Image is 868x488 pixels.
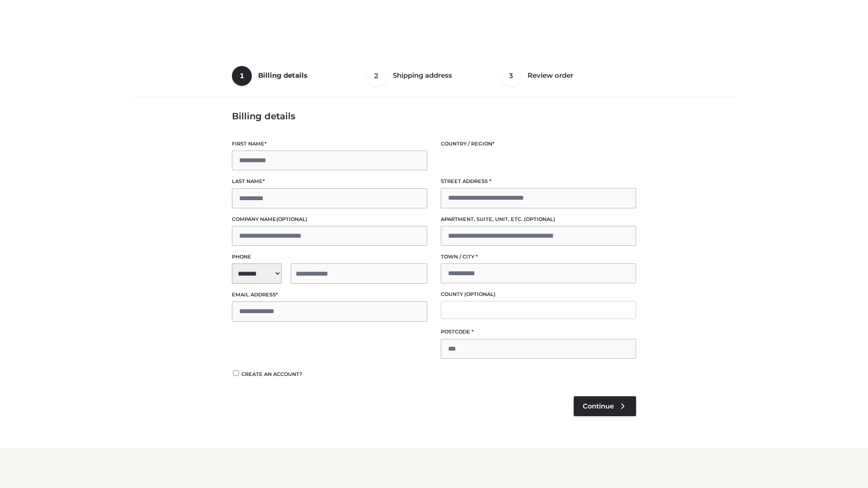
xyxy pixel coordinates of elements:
[232,370,240,376] input: Create an account?
[232,215,427,224] label: Company name
[441,253,636,261] label: Town / City
[441,177,636,186] label: Street address
[232,253,427,261] label: Phone
[441,140,636,148] label: Country / Region
[232,111,636,122] h3: Billing details
[583,402,614,410] span: Continue
[232,291,427,299] label: Email address
[524,216,555,222] span: (optional)
[464,291,495,297] span: (optional)
[441,290,636,299] label: County
[232,177,427,186] label: Last name
[241,371,302,377] span: Create an account?
[574,396,636,416] a: Continue
[441,215,636,224] label: Apartment, suite, unit, etc.
[441,328,636,336] label: Postcode
[276,216,307,222] span: (optional)
[232,140,427,148] label: First name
